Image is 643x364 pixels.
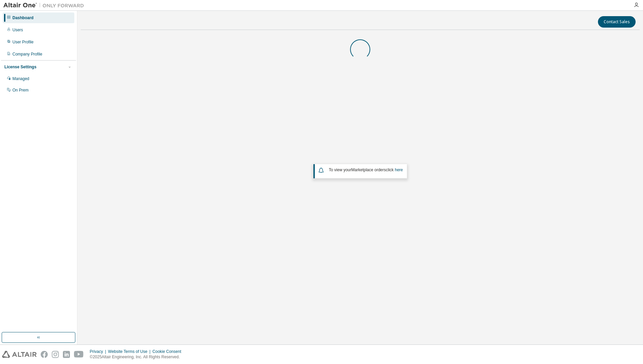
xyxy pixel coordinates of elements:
p: © 2025 Altair Engineering, Inc. All Rights Reserved. [90,354,185,360]
img: youtube.svg [74,351,84,358]
div: On Prem [12,87,29,93]
div: Dashboard [12,15,34,21]
img: Altair One [3,2,87,9]
div: Cookie Consent [152,349,185,354]
img: altair_logo.svg [2,351,37,358]
img: linkedin.svg [63,351,70,358]
img: instagram.svg [52,351,59,358]
div: License Settings [4,64,36,70]
button: Contact Sales [598,16,636,28]
div: Website Terms of Use [108,349,152,354]
img: facebook.svg [41,351,48,358]
em: Marketplace orders [351,168,386,172]
div: Managed [12,76,29,81]
div: Users [12,27,23,33]
div: User Profile [12,39,34,45]
div: Privacy [90,349,108,354]
div: Company Profile [12,51,42,57]
span: To view your click [329,168,403,172]
a: here [395,168,403,172]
